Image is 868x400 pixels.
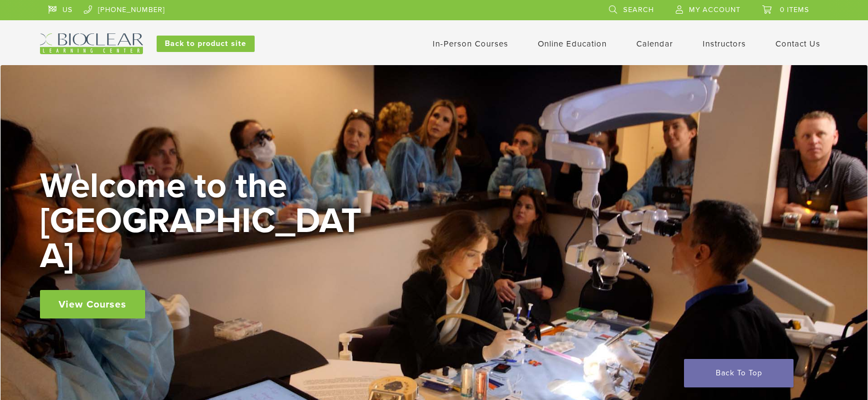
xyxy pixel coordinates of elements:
a: Online Education [538,39,607,49]
h2: Welcome to the [GEOGRAPHIC_DATA] [40,169,369,274]
a: Instructors [703,39,746,49]
span: 0 items [780,5,809,14]
a: Contact Us [775,39,820,49]
span: My Account [689,5,740,14]
a: Back to product site [157,36,255,52]
a: View Courses [40,290,145,318]
a: Back To Top [684,359,794,387]
a: Calendar [636,39,673,49]
span: Search [623,5,654,14]
a: In-Person Courses [433,39,508,49]
img: Bioclear [40,33,143,54]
